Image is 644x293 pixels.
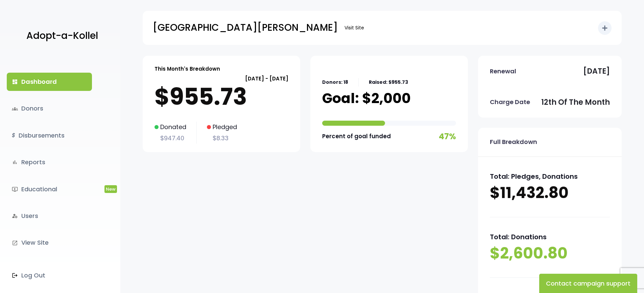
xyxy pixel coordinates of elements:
[601,24,609,32] i: add
[541,96,610,109] p: 12th of the month
[12,131,15,141] i: $
[539,274,637,293] button: Contact campaign support
[7,234,92,252] a: launchView Site
[490,231,610,243] p: Total: Donations
[7,99,92,118] a: groupsDonors
[104,185,117,193] span: New
[12,106,18,112] span: groups
[7,180,92,198] a: ondemand_videoEducationalNew
[12,213,18,219] i: manage_accounts
[154,64,220,73] p: This Month's Breakdown
[490,137,537,147] p: Full Breakdown
[490,97,530,107] p: Charge Date
[12,240,18,246] i: launch
[7,73,92,91] a: dashboardDashboard
[7,266,92,285] a: Log Out
[154,133,186,144] p: $947.40
[7,153,92,171] a: bar_chartReports
[154,74,288,83] p: [DATE] - [DATE]
[490,170,610,182] p: Total: Pledges, Donations
[583,65,610,78] p: [DATE]
[154,83,288,110] p: $955.73
[207,133,237,144] p: $8.33
[598,21,612,35] button: add
[12,159,18,165] i: bar_chart
[490,66,516,77] p: Renewal
[153,19,338,36] p: [GEOGRAPHIC_DATA][PERSON_NAME]
[7,207,92,225] a: manage_accountsUsers
[369,78,408,87] p: Raised: $955.73
[12,186,18,192] i: ondemand_video
[23,20,98,52] a: Adopt-a-Kollel
[7,126,92,145] a: $Disbursements
[207,122,237,132] p: Pledged
[490,243,610,264] p: $2,600.80
[341,21,367,34] a: Visit Site
[12,79,18,85] i: dashboard
[26,27,98,44] p: Adopt-a-Kollel
[322,90,411,107] p: Goal: $2,000
[322,78,348,87] p: Donors: 18
[490,182,610,203] p: $11,432.80
[439,129,456,144] p: 47%
[322,131,391,142] p: Percent of goal funded
[154,122,186,132] p: Donated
